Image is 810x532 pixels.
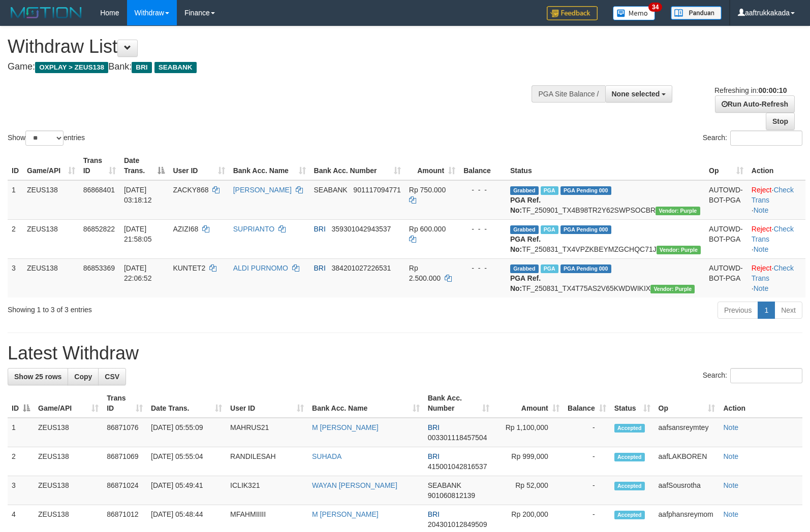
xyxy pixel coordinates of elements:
td: ZEUS138 [34,418,103,447]
span: Refreshing in: [714,86,787,94]
a: Note [723,481,738,489]
th: Action [747,151,805,180]
b: PGA Ref. No: [510,235,541,253]
span: Rp 2.500.000 [409,264,441,282]
input: Search: [730,130,802,146]
b: PGA Ref. No: [510,196,541,214]
td: [DATE] 05:55:09 [147,418,226,447]
th: Status: activate to sort column ascending [610,389,655,418]
span: PGA Pending [560,264,611,273]
a: ALDI PURNOMO [233,264,288,272]
span: [DATE] 03:18:12 [124,186,152,204]
td: - [564,418,610,447]
span: Grabbed [510,225,539,234]
a: Show 25 rows [8,368,68,385]
a: Note [723,510,738,518]
td: · · [747,219,805,258]
td: [DATE] 05:55:04 [147,447,226,476]
span: Show 25 rows [14,373,61,381]
td: ZEUS138 [34,476,103,505]
span: Marked by aaftrukkakada [541,264,558,273]
span: Copy 359301042943537 to clipboard [332,225,391,233]
select: Showentries [25,130,64,146]
span: BRI [428,423,440,431]
h1: Latest Withdraw [8,343,802,363]
a: Reject [752,225,772,233]
td: ZEUS138 [23,180,79,220]
a: Next [774,302,802,319]
td: 86871024 [103,476,147,505]
button: None selected [605,85,673,103]
th: Action [719,389,802,418]
th: ID [8,151,23,180]
img: Feedback.jpg [547,6,598,20]
span: Accepted [614,511,645,519]
span: PGA Pending [560,225,611,234]
a: 1 [758,302,775,319]
a: Note [723,423,738,431]
th: Date Trans.: activate to sort column ascending [147,389,226,418]
td: TF_250831_TX4T75AS2V65KWDWIKIX [506,258,705,297]
span: [DATE] 22:06:52 [124,264,152,282]
th: User ID: activate to sort column ascending [226,389,308,418]
td: 1 [8,418,34,447]
th: Trans ID: activate to sort column ascending [103,389,147,418]
td: 1 [8,180,23,220]
span: Copy 415001042816537 to clipboard [428,462,487,471]
span: Vendor URL: https://trx4.1velocity.biz [650,285,695,293]
span: SEABANK [428,481,461,489]
img: panduan.png [671,6,722,20]
td: 86871076 [103,418,147,447]
a: M [PERSON_NAME] [312,423,379,431]
th: ID: activate to sort column descending [8,389,34,418]
a: Note [723,452,738,460]
span: Copy 384201027226531 to clipboard [332,264,391,272]
td: 2 [8,447,34,476]
label: Search: [703,130,802,146]
span: 34 [648,3,662,12]
td: - [564,476,610,505]
td: AUTOWD-BOT-PGA [705,180,747,220]
td: 3 [8,476,34,505]
a: WAYAN [PERSON_NAME] [312,481,397,489]
td: [DATE] 05:49:41 [147,476,226,505]
a: Reject [752,264,772,272]
div: Showing 1 to 3 of 3 entries [8,301,330,315]
h4: Game: Bank: [8,62,530,72]
td: AUTOWD-BOT-PGA [705,258,747,297]
th: Balance: activate to sort column ascending [564,389,610,418]
th: Bank Acc. Number: activate to sort column ascending [424,389,494,418]
span: Vendor URL: https://trx4.1velocity.biz [657,246,701,254]
div: PGA Site Balance / [532,85,605,103]
th: Status [506,151,705,180]
th: Amount: activate to sort column ascending [405,151,459,180]
span: Grabbed [510,264,539,273]
td: 86871069 [103,447,147,476]
td: ICLIK321 [226,476,308,505]
span: Accepted [614,424,645,433]
span: KUNTET2 [173,264,205,272]
span: BRI [428,510,440,518]
span: 86853369 [83,264,115,272]
div: - - - [463,185,502,195]
a: Check Trans [752,186,794,204]
span: SEABANK [154,62,197,73]
a: Copy [68,368,99,385]
td: · · [747,180,805,220]
td: AUTOWD-BOT-PGA [705,219,747,258]
span: [DATE] 21:58:05 [124,225,152,243]
span: BRI [428,452,440,460]
img: Button%20Memo.svg [613,6,656,20]
div: - - - [463,224,502,234]
a: Note [754,245,769,253]
td: aafsansreymtey [655,418,720,447]
span: Copy 901117094771 to clipboard [353,186,400,194]
td: Rp 999,000 [493,447,563,476]
td: aafLAKBOREN [655,447,720,476]
td: 3 [8,258,23,297]
span: 86852822 [83,225,115,233]
span: SEABANK [314,186,348,194]
a: [PERSON_NAME] [233,186,292,194]
th: Balance [459,151,506,180]
th: Bank Acc. Name: activate to sort column ascending [308,389,424,418]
